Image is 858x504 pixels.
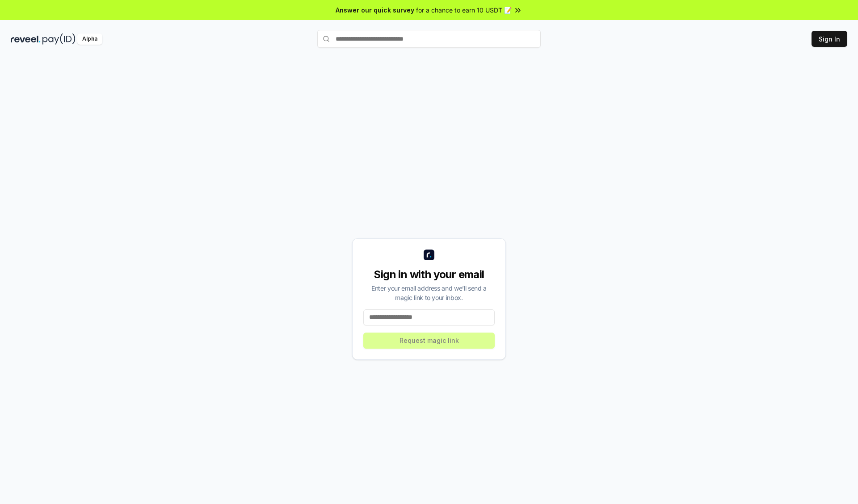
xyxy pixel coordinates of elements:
img: logo_small [424,250,434,260]
div: Enter your email address and we’ll send a magic link to your inbox. [363,283,495,302]
div: Alpha [77,33,102,45]
img: reveel_dark [11,33,41,45]
div: Sign in with your email [363,267,495,282]
span: for a chance to earn 10 USDT 📝 [416,5,512,15]
button: Sign In [812,31,847,47]
span: Answer our quick survey [336,5,414,15]
img: pay_id [42,33,76,45]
